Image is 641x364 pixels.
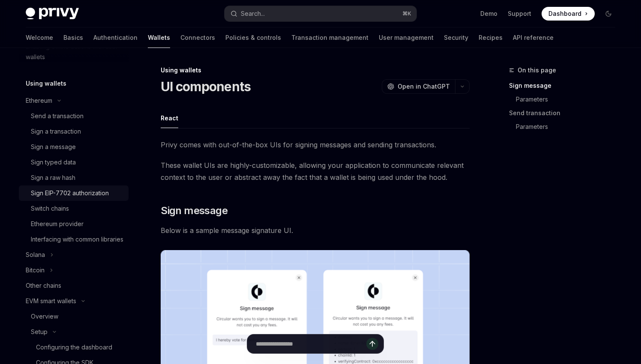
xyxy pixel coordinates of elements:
a: Support [508,9,531,18]
a: Sign a raw hash [19,170,129,185]
div: Sign a transaction [31,126,81,137]
span: Privy comes with out-of-the-box UIs for signing messages and sending transactions. [161,139,470,151]
div: Ethereum [26,95,52,106]
span: Sign message [161,204,228,218]
div: Ethereum provider [31,219,84,229]
button: Search...⌘K [225,6,416,21]
div: Overview [31,311,58,322]
a: Security [444,27,468,48]
div: Sign a message [31,142,76,152]
h5: Using wallets [26,78,66,89]
a: Send a transaction [19,108,129,124]
a: Sign a message [19,139,129,155]
a: Sign typed data [19,155,129,170]
div: Solana [26,250,45,260]
a: Switch chains [19,201,129,216]
div: Sign a raw hash [31,173,75,183]
div: Configuring the dashboard [36,342,112,352]
a: Ethereum provider [19,216,129,232]
div: Setup [31,327,48,337]
a: Transaction management [291,27,368,48]
div: EVM smart wallets [26,296,76,306]
a: Demo [480,9,497,18]
a: Welcome [26,27,53,48]
button: Toggle dark mode [602,7,615,21]
button: Open in ChatGPT [382,79,455,94]
a: Recipes [479,27,503,48]
a: Sign message [509,79,622,92]
div: Other chains [26,280,61,291]
div: Sign EIP-7702 authorization [31,188,109,198]
a: Overview [19,309,129,324]
a: Sign EIP-7702 authorization [19,185,129,201]
a: Parameters [516,92,622,106]
div: Sign typed data [31,157,76,167]
div: Bitcoin [26,265,45,275]
div: Interfacing with common libraries [31,234,123,245]
button: Send message [366,338,378,350]
a: Connectors [180,27,215,48]
span: Dashboard [548,9,581,18]
a: Dashboard [542,7,595,21]
span: These wallet UIs are highly-customizable, allowing your application to communicate relevant conte... [161,159,470,183]
a: Interfacing with common libraries [19,232,129,247]
a: API reference [513,27,554,48]
a: Configuring the dashboard [19,340,129,355]
img: dark logo [26,8,79,20]
a: Wallets [148,27,170,48]
span: ⌘ K [402,10,411,17]
a: Policies & controls [225,27,281,48]
div: Send a transaction [31,111,84,121]
div: Switch chains [31,203,69,214]
button: React [161,108,178,128]
div: Search... [241,9,265,19]
a: Parameters [516,120,622,134]
a: Send transaction [509,106,622,120]
span: On this page [518,65,556,75]
div: Using wallets [161,66,470,75]
a: Sign a transaction [19,124,129,139]
span: Below is a sample message signature UI. [161,224,470,236]
span: Open in ChatGPT [398,82,450,91]
a: Basics [63,27,83,48]
a: User management [379,27,434,48]
h1: UI components [161,79,251,94]
a: Authentication [93,27,138,48]
a: Other chains [19,278,129,293]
